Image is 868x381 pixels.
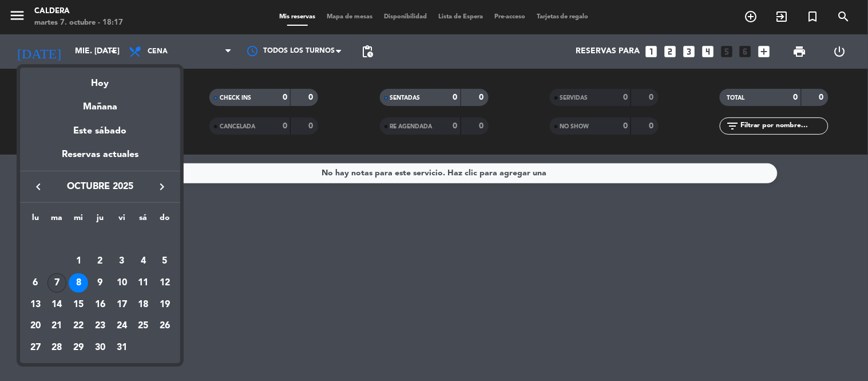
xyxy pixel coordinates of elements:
[133,252,153,271] div: 4
[133,272,154,294] td: 11 de octubre de 2025
[69,273,88,293] div: 8
[90,273,110,293] div: 9
[89,337,111,359] td: 30 de octubre de 2025
[154,250,176,272] td: 5 de octubre de 2025
[69,252,88,271] div: 1
[89,294,111,316] td: 16 de octubre de 2025
[68,250,89,272] td: 1 de octubre de 2025
[25,315,46,337] td: 20 de octubre de 2025
[26,295,45,315] div: 13
[112,273,132,293] div: 10
[68,211,89,229] th: miércoles
[133,315,154,337] td: 25 de octubre de 2025
[133,316,153,336] div: 25
[112,338,132,358] div: 31
[155,295,175,315] div: 19
[89,211,111,229] th: jueves
[20,147,180,171] div: Reservas actuales
[25,211,46,229] th: lunes
[133,295,153,315] div: 18
[133,294,154,316] td: 18 de octubre de 2025
[90,295,110,315] div: 16
[111,211,133,229] th: viernes
[47,316,67,336] div: 21
[69,316,88,336] div: 22
[89,315,111,337] td: 23 de octubre de 2025
[154,211,176,229] th: domingo
[25,294,46,316] td: 13 de octubre de 2025
[46,337,68,359] td: 28 de octubre de 2025
[111,250,133,272] td: 3 de octubre de 2025
[155,180,169,194] i: keyboard_arrow_right
[89,250,111,272] td: 2 de octubre de 2025
[90,252,110,271] div: 2
[90,316,110,336] div: 23
[46,294,68,316] td: 14 de octubre de 2025
[46,272,68,294] td: 7 de octubre de 2025
[31,180,45,194] i: keyboard_arrow_left
[133,273,153,293] div: 11
[89,272,111,294] td: 9 de octubre de 2025
[111,315,133,337] td: 24 de octubre de 2025
[49,179,152,194] span: octubre 2025
[154,272,176,294] td: 12 de octubre de 2025
[154,315,176,337] td: 26 de octubre de 2025
[112,252,132,271] div: 3
[68,294,89,316] td: 15 de octubre de 2025
[26,273,45,293] div: 6
[152,179,172,194] button: keyboard_arrow_right
[20,115,180,147] div: Este sábado
[46,315,68,337] td: 21 de octubre de 2025
[28,179,49,194] button: keyboard_arrow_left
[155,252,175,271] div: 5
[46,211,68,229] th: martes
[69,338,88,358] div: 29
[47,273,67,293] div: 7
[68,272,89,294] td: 8 de octubre de 2025
[154,294,176,316] td: 19 de octubre de 2025
[112,295,132,315] div: 17
[25,272,46,294] td: 6 de octubre de 2025
[68,315,89,337] td: 22 de octubre de 2025
[133,211,154,229] th: sábado
[155,316,175,336] div: 26
[20,91,180,115] div: Mañana
[47,338,67,358] div: 28
[20,68,180,91] div: Hoy
[111,337,133,359] td: 31 de octubre de 2025
[68,337,89,359] td: 29 de octubre de 2025
[47,295,67,315] div: 14
[69,295,88,315] div: 15
[26,338,45,358] div: 27
[155,273,175,293] div: 12
[111,294,133,316] td: 17 de octubre de 2025
[133,250,154,272] td: 4 de octubre de 2025
[25,229,176,251] td: OCT.
[112,316,132,336] div: 24
[26,316,45,336] div: 20
[111,272,133,294] td: 10 de octubre de 2025
[90,338,110,358] div: 30
[25,337,46,359] td: 27 de octubre de 2025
